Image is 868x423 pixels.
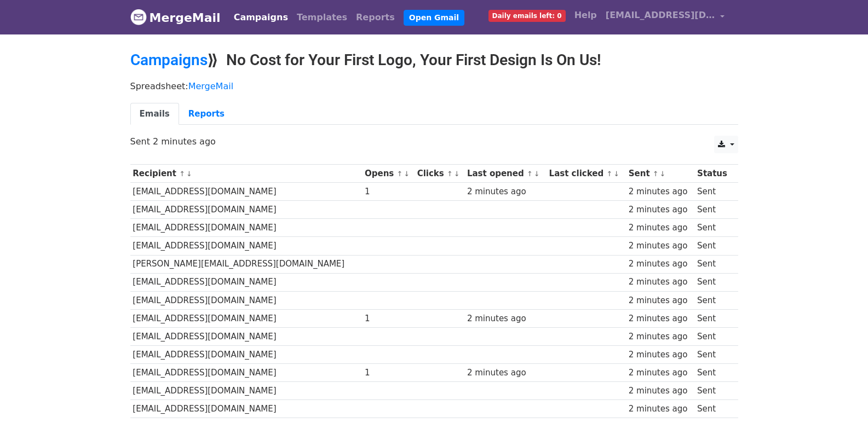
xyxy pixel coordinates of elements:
a: Campaigns [229,7,292,28]
a: Reports [352,7,399,28]
div: 2 minutes ago [629,403,692,415]
td: Sent [694,201,732,219]
th: Last opened [464,165,547,183]
div: 2 minutes ago [629,312,692,325]
div: 2 minutes ago [629,276,692,288]
th: Sent [626,165,694,183]
td: Sent [694,183,732,201]
td: Sent [694,219,732,237]
a: Templates [292,7,352,28]
a: ↑ [179,170,185,178]
a: MergeMail [130,6,221,29]
div: 2 minutes ago [467,312,544,325]
span: Daily emails left: 0 [488,10,566,22]
td: [EMAIL_ADDRESS][DOMAIN_NAME] [130,382,363,400]
a: ↑ [606,170,612,178]
a: Help [570,4,601,26]
td: [EMAIL_ADDRESS][DOMAIN_NAME] [130,364,363,382]
a: ↑ [527,170,533,178]
div: 1 [365,186,412,198]
a: Reports [179,103,234,125]
a: ↓ [186,170,192,178]
td: [PERSON_NAME][EMAIL_ADDRESS][DOMAIN_NAME] [130,255,363,273]
th: Clicks [415,165,464,183]
td: Sent [694,382,732,400]
a: ↑ [397,170,403,178]
th: Opens [362,165,415,183]
div: 2 minutes ago [629,349,692,361]
td: [EMAIL_ADDRESS][DOMAIN_NAME] [130,309,363,327]
div: 2 minutes ago [629,222,692,234]
h2: ⟫ No Cost for Your First Logo, Your First Design Is On Us! [130,51,738,69]
td: Sent [694,255,732,273]
div: 2 minutes ago [629,204,692,216]
a: MergeMail [188,81,233,91]
a: ↓ [404,170,410,178]
th: Last clicked [547,165,626,183]
a: ↓ [454,170,460,178]
td: Sent [694,237,732,255]
div: 2 minutes ago [629,186,692,198]
td: Sent [694,327,732,345]
td: Sent [694,364,732,382]
a: Emails [130,103,179,125]
div: 2 minutes ago [629,294,692,307]
a: Daily emails left: 0 [484,4,570,26]
td: [EMAIL_ADDRESS][DOMAIN_NAME] [130,273,363,291]
th: Status [694,165,732,183]
div: 1 [365,312,412,325]
td: [EMAIL_ADDRESS][DOMAIN_NAME] [130,346,363,364]
p: Sent 2 minutes ago [130,136,738,147]
span: [EMAIL_ADDRESS][DOMAIN_NAME] [606,9,715,22]
a: ↓ [534,170,540,178]
a: ↑ [447,170,453,178]
td: [EMAIL_ADDRESS][DOMAIN_NAME] [130,291,363,309]
a: Open Gmail [404,10,464,26]
a: ↓ [613,170,619,178]
p: Spreadsheet: [130,80,738,92]
div: 2 minutes ago [629,367,692,379]
td: [EMAIL_ADDRESS][DOMAIN_NAME] [130,237,363,255]
img: MergeMail logo [130,9,147,25]
div: 2 minutes ago [629,385,692,397]
a: ↑ [653,170,659,178]
a: [EMAIL_ADDRESS][DOMAIN_NAME] [601,4,729,30]
td: Sent [694,400,732,418]
td: [EMAIL_ADDRESS][DOMAIN_NAME] [130,400,363,418]
td: Sent [694,346,732,364]
td: [EMAIL_ADDRESS][DOMAIN_NAME] [130,201,363,219]
div: 2 minutes ago [629,258,692,270]
div: 2 minutes ago [467,186,544,198]
td: Sent [694,291,732,309]
div: 2 minutes ago [629,331,692,343]
a: ↓ [660,170,666,178]
div: 1 [365,367,412,379]
th: Recipient [130,165,363,183]
td: [EMAIL_ADDRESS][DOMAIN_NAME] [130,219,363,237]
div: 2 minutes ago [467,367,544,379]
td: Sent [694,309,732,327]
td: Sent [694,273,732,291]
div: 2 minutes ago [629,240,692,252]
td: [EMAIL_ADDRESS][DOMAIN_NAME] [130,327,363,345]
a: Campaigns [130,51,208,69]
td: [EMAIL_ADDRESS][DOMAIN_NAME] [130,183,363,201]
